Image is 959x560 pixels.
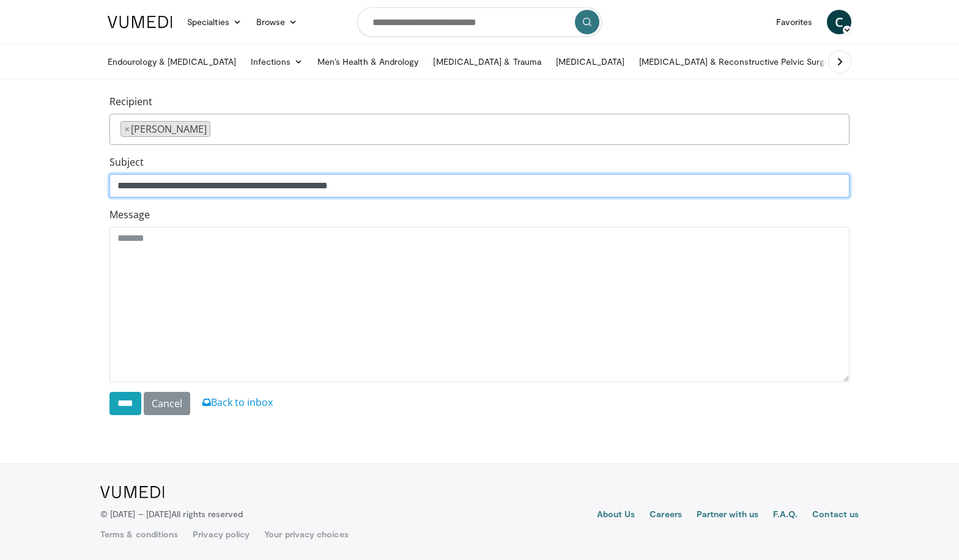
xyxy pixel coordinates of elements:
a: Infections [243,50,310,74]
label: Message [109,207,150,222]
span: All rights reserved [171,509,243,519]
a: Cancel [144,392,190,415]
span: × [124,122,130,136]
a: About Us [597,508,635,523]
a: Terms & conditions [100,528,178,540]
a: Browse [249,10,305,34]
a: Specialties [180,10,249,34]
a: [MEDICAL_DATA] & Trauma [426,50,549,74]
a: Privacy policy [193,528,250,540]
a: Contact us [812,508,859,523]
a: [MEDICAL_DATA] & Reconstructive Pelvic Surgery [632,50,844,74]
p: © [DATE] – [DATE] [100,508,243,520]
a: F.A.Q. [773,508,798,523]
input: Search topics, interventions [357,7,602,37]
a: Men’s Health & Andrology [310,50,426,74]
li: Ketan Badani [120,121,210,137]
a: Back to inbox [202,396,273,409]
a: Favorites [769,10,820,34]
a: C [827,10,851,34]
a: Endourology & [MEDICAL_DATA] [100,50,243,74]
a: Partner with us [697,508,758,523]
a: Your privacy choices [264,528,348,540]
a: [MEDICAL_DATA] [549,50,632,74]
img: VuMedi Logo [108,16,172,28]
img: VuMedi Logo [100,486,165,498]
label: Subject [109,155,144,169]
label: Recipient [109,94,152,109]
a: Careers [650,508,682,523]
